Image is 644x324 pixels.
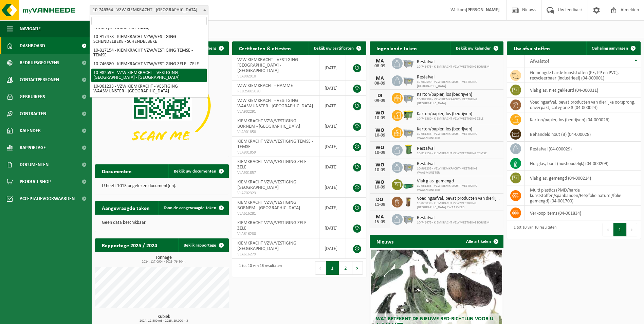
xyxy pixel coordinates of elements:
[102,220,222,225] p: Geen data beschikbaar.
[237,109,314,114] span: VLA902291
[373,162,387,168] div: WO
[319,157,346,177] td: [DATE]
[20,71,59,88] span: Contactpersonen
[20,122,41,139] span: Kalender
[417,75,500,80] span: Restafval
[201,46,216,51] span: Verberg
[237,211,314,216] span: VLA616281
[237,98,313,109] span: VZW KIEMKRACHT - VESTIGING WAASMUNSTER - [GEOGRAPHIC_DATA]
[417,132,500,140] span: 10-961233 - VZW KIEMKRACHT - VESTIGING WAASMUNSTER
[373,220,387,224] div: 15-09
[237,74,314,79] span: VLA902910
[95,238,164,252] h2: Rapportage 2025 / 2024
[98,314,229,323] h3: Kubiek
[525,171,641,185] td: vlak glas, gemengd (04-000214)
[586,41,640,55] a: Ophaling aanvragen
[20,54,59,71] span: Bedrijfsgegevens
[403,57,414,69] img: WB-2500-GAL-GY-04
[603,223,613,236] button: Previous
[196,41,228,55] button: Verberg
[95,55,229,156] img: Download de VHEPlus App
[403,126,414,138] img: WB-2500-GAL-GY-01
[91,69,207,82] li: 10-982599 - VZW KIEMKRACHT - VESTIGING [GEOGRAPHIC_DATA] - [GEOGRAPHIC_DATA]
[314,46,354,51] span: Bekijk uw certificaten
[525,97,641,112] td: voedingsafval, bevat producten van dierlijke oorsprong, onverpakt, categorie 3 (04-000024)
[417,65,490,69] span: 10-746475 - KIEMKRACHT VZW/VESTIGING BORNEM
[91,46,207,60] li: 10-817154 - KIEMKRACHT VZW/VESTIGING TEMSE - TEMSE
[91,60,207,69] li: 10-746380 - KIEMKRACHT VZW/VESTIGING ZELE - ZELE
[417,59,490,65] span: Restafval
[403,161,414,173] img: WB-2500-GAL-GY-01
[373,150,387,155] div: 10-09
[403,74,414,86] img: WB-2500-GAL-GY-01
[373,145,387,150] div: WO
[20,156,49,173] span: Documenten
[373,197,387,202] div: DO
[319,96,346,116] td: [DATE]
[417,127,500,132] span: Karton/papier, los (bedrijven)
[236,260,282,275] div: 1 tot 10 van 16 resultaten
[232,41,298,55] h2: Certificaten & attesten
[525,156,641,171] td: hol glas, bont (huishoudelijk) (04-000209)
[403,178,414,190] img: PB-MB-2000-MET-GN-01
[319,238,346,259] td: [DATE]
[237,89,314,94] span: RED25005020
[20,105,46,122] span: Contracten
[237,150,314,155] span: VLA901859
[91,33,207,46] li: 10-917478 - KIEMKRACHT VZW/VESTIGING SCHENDELBEKE - SCHENDELBEKE
[450,41,503,55] a: Bekijk uw kalender
[20,139,46,156] span: Rapportage
[417,151,487,156] span: 10-817154 - KIEMKRACHT VZW/VESTIGING TEMSE
[373,76,387,81] div: MA
[417,196,500,201] span: Voedingsafval, bevat producten van dierlijke oorsprong, onverpakt, categorie 3
[627,223,637,236] button: Next
[417,179,500,184] span: Vlak glas, gemengd
[174,169,216,174] span: Bekijk uw documenten
[417,80,500,88] span: 10-982599 - VZW KIEMKRACHT - VESTIGING [GEOGRAPHIC_DATA]
[403,144,414,155] img: WB-0240-HPE-GN-50
[237,119,300,129] span: KIEMKRACHT VZW/VESTIGING BORNEM - [GEOGRAPHIC_DATA]
[417,215,490,221] span: Restafval
[178,238,228,252] a: Bekijk rapportage
[510,222,556,237] div: 1 tot 10 van 10 resultaten
[319,81,346,96] td: [DATE]
[417,184,500,192] span: 10-961233 - VZW KIEMKRACHT - VESTIGING WAASMUNSTER
[237,200,300,211] span: KIEMKRACHT VZW/VESTIGING BORNEM - [GEOGRAPHIC_DATA]
[373,185,387,190] div: 10-09
[373,214,387,220] div: MA
[95,201,157,214] h2: Aangevraagde taken
[373,202,387,207] div: 11-09
[237,129,314,135] span: VLA901858
[373,133,387,138] div: 10-09
[525,83,641,97] td: vlak glas, niet gekleurd (04-000011)
[237,159,309,170] span: KIEMKRACHT VZW/VESTIGING ZELE - ZELE
[403,196,414,207] img: WB-0140-HPE-BN-01
[319,137,346,157] td: [DATE]
[309,41,366,55] a: Bekijk uw certificaten
[417,167,500,175] span: 10-961233 - VZW KIEMKRACHT - VESTIGING WAASMUNSTER
[507,41,557,55] h2: Uw afvalstoffen
[417,201,500,210] span: 10-828839 - KIEMKRACHT VZW/VESTIGING [GEOGRAPHIC_DATA] ZWAARVELD
[352,261,363,275] button: Next
[237,170,314,176] span: VLA901857
[373,128,387,133] div: WO
[237,231,314,237] span: VLA616280
[417,146,487,151] span: Restafval
[373,180,387,185] div: WO
[339,261,352,275] button: 2
[98,255,229,264] h3: Tonnage
[461,235,503,248] a: Alle artikelen
[417,117,483,121] span: 10-746380 - KIEMKRACHT VZW/VESTIGING ZELE
[417,92,500,97] span: Karton/papier, los (bedrijven)
[417,221,490,225] span: 10-746475 - KIEMKRACHT VZW/VESTIGING BORNEM
[326,261,339,275] button: 1
[403,92,414,103] img: WB-2500-GAL-GY-01
[466,7,500,13] strong: [PERSON_NAME]
[417,161,500,167] span: Restafval
[319,177,346,198] td: [DATE]
[237,241,296,251] span: KIEMKRACHT VZW/VESTIGING [GEOGRAPHIC_DATA]
[417,97,500,106] span: 10-982599 - VZW KIEMKRACHT - VESTIGING [GEOGRAPHIC_DATA]
[592,46,628,51] span: Ophaling aanvragen
[237,139,313,149] span: KIEMKRACHT VZW/VESTIGING TEMSE - TEMSE
[237,220,309,231] span: KIEMKRACHT VZW/VESTIGING ZELE - ZELE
